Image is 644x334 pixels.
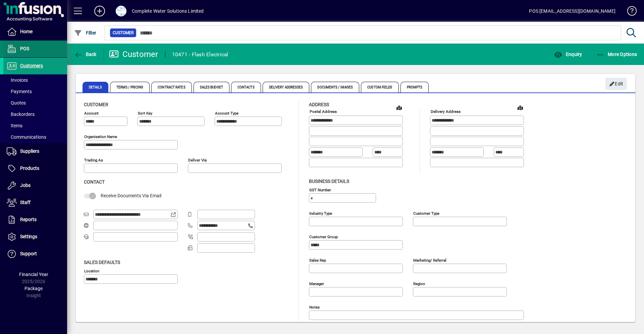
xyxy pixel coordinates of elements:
[194,82,229,92] span: Sales Budget
[231,82,261,92] span: Contacts
[20,251,37,256] span: Support
[605,78,627,90] button: Edit
[263,82,310,92] span: Delivery Addresses
[3,143,67,160] a: Suppliers
[7,89,32,94] span: Payments
[20,183,31,188] span: Jobs
[67,48,104,60] app-page-header-button: Back
[554,52,582,57] span: Enquiry
[309,187,331,192] mat-label: GST Number
[413,211,439,215] mat-label: Customer type
[20,200,31,205] span: Staff
[3,97,67,109] a: Quotes
[7,112,35,117] span: Backorders
[413,258,446,262] mat-label: Marketing/ Referral
[20,29,33,34] span: Home
[20,63,43,68] span: Customers
[151,82,192,92] span: Contract Rates
[74,52,97,57] span: Back
[109,49,158,60] div: Customer
[215,111,238,116] mat-label: Account Type
[7,77,28,83] span: Invoices
[529,6,615,16] div: POS [EMAIL_ADDRESS][DOMAIN_NAME]
[20,234,37,239] span: Settings
[595,48,639,60] button: More Options
[394,102,405,113] a: View on map
[84,134,117,139] mat-label: Organisation name
[361,82,398,92] span: Custom Fields
[72,27,98,39] button: Filter
[3,160,67,177] a: Products
[20,46,29,51] span: POS
[3,177,67,194] a: Jobs
[3,228,67,245] a: Settings
[101,193,161,198] span: Receive Documents Via Email
[7,100,26,106] span: Quotes
[110,5,132,17] button: Profile
[309,234,338,239] mat-label: Customer group
[622,1,636,23] a: Knowledge Base
[19,272,48,277] span: Financial Year
[3,86,67,97] a: Payments
[309,102,329,107] span: Address
[84,102,108,107] span: Customer
[309,258,326,262] mat-label: Sales rep
[3,74,67,86] a: Invoices
[596,52,637,57] span: More Options
[3,23,67,40] a: Home
[20,165,39,171] span: Products
[515,102,526,113] a: View on map
[3,120,67,131] a: Items
[7,123,22,128] span: Items
[132,6,204,16] div: Complete Water Solutions Limited
[24,286,43,291] span: Package
[84,268,99,273] mat-label: Location
[3,109,67,120] a: Backorders
[7,134,46,140] span: Communications
[3,211,67,228] a: Reports
[3,131,67,143] a: Communications
[84,111,99,116] mat-label: Account
[72,48,98,60] button: Back
[309,211,332,215] mat-label: Industry type
[84,158,103,162] mat-label: Trading as
[400,82,429,92] span: Prompts
[83,82,108,92] span: Details
[3,41,67,57] a: POS
[84,260,120,265] span: Sales defaults
[309,179,349,184] span: Business details
[609,78,624,89] span: Edit
[74,30,97,36] span: Filter
[3,194,67,211] a: Staff
[309,281,324,286] mat-label: Manager
[172,49,228,60] div: 10471 - Flash Electrical
[89,5,110,17] button: Add
[311,82,359,92] span: Documents / Images
[309,305,320,309] mat-label: Notes
[20,148,39,154] span: Suppliers
[552,48,584,60] button: Enquiry
[413,281,425,286] mat-label: Region
[84,179,105,185] span: Contact
[20,217,37,222] span: Reports
[138,111,152,116] mat-label: Sort key
[3,246,67,262] a: Support
[110,82,150,92] span: Terms / Pricing
[188,158,207,162] mat-label: Deliver via
[113,29,133,36] span: Customer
